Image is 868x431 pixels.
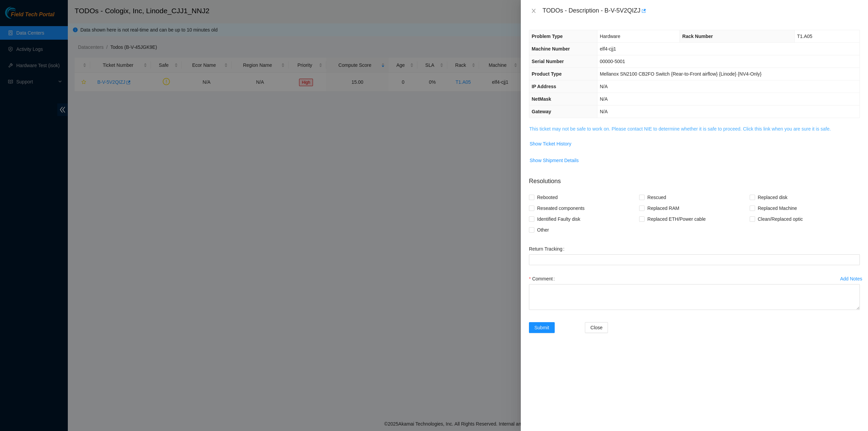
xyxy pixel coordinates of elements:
span: Submit [534,324,549,331]
span: IP Address [532,84,556,89]
span: Replaced disk [755,192,790,203]
span: Reseated components [534,203,587,214]
div: TODOs - Description - B-V-5V2QIZJ [542,5,860,16]
span: Clean/Replaced optic [755,214,806,224]
span: Rebooted [534,192,560,203]
span: N/A [600,96,608,102]
button: Submit [529,322,555,333]
span: Hardware [600,34,620,39]
span: Serial Number [532,59,564,64]
span: Replaced RAM [645,203,682,214]
span: elf4-cjj1 [600,46,616,52]
span: NetMask [532,96,551,102]
span: N/A [600,84,608,89]
input: Return Tracking [529,254,860,265]
button: Close [529,8,538,14]
button: Show Shipment Details [529,155,579,166]
span: N/A [600,109,608,114]
span: Other [534,224,552,235]
span: Gateway [532,109,551,114]
button: Show Ticket History [529,138,572,149]
span: Replaced Machine [755,203,800,214]
span: Close [590,324,603,331]
span: Show Shipment Details [530,157,579,164]
button: Add Notes [840,273,863,284]
span: Product Type [532,71,561,77]
span: T1.A05 [797,34,812,39]
span: Mellanox SN2100 CB2FO Switch {Rear-to-Front airflow} {Linode} {NV4-Only} [600,71,762,77]
span: Machine Number [532,46,570,52]
button: Close [585,322,608,333]
span: close [531,8,536,14]
span: 00000-5001 [600,59,625,64]
a: This ticket may not be safe to work on. Please contact NIE to determine whether it is safe to pro... [529,126,831,132]
span: Rack Number [682,34,713,39]
span: Problem Type [532,34,563,39]
textarea: Comment [529,284,860,310]
span: Rescued [645,192,669,203]
span: Replaced ETH/Power cable [645,214,708,224]
label: Return Tracking [529,243,567,254]
p: Resolutions [529,171,860,186]
span: Identified Faulty disk [534,214,583,224]
div: Add Notes [840,276,862,281]
span: Show Ticket History [530,140,571,148]
label: Comment [529,273,557,284]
